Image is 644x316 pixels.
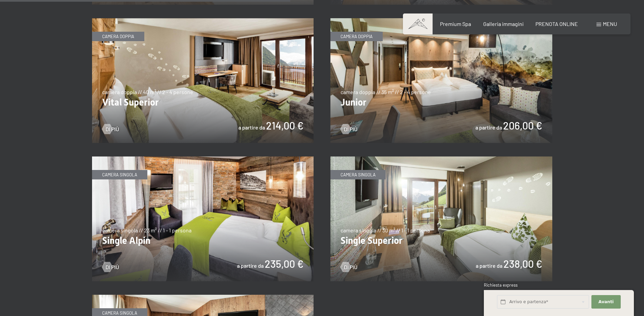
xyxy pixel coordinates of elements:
[92,18,314,143] img: Vital Superior
[603,21,617,27] span: Menu
[535,21,578,27] a: PRENOTA ONLINE
[330,18,552,143] img: Junior
[330,19,552,23] a: Junior
[344,125,357,133] span: Di più
[341,125,357,133] a: Di più
[330,157,552,161] a: Single Superior
[106,263,119,271] span: Di più
[92,295,314,299] a: Single Relax
[102,125,119,133] a: Di più
[92,19,314,23] a: Vital Superior
[591,295,620,309] button: Avanti
[106,125,119,133] span: Di più
[484,282,518,288] span: Richiesta express
[102,263,119,271] a: Di più
[440,21,471,27] a: Premium Spa
[92,156,314,281] img: Single Alpin
[341,263,357,271] a: Di più
[330,156,552,281] img: Single Superior
[598,299,614,305] span: Avanti
[344,263,357,271] span: Di più
[92,157,314,161] a: Single Alpin
[483,21,524,27] a: Galleria immagini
